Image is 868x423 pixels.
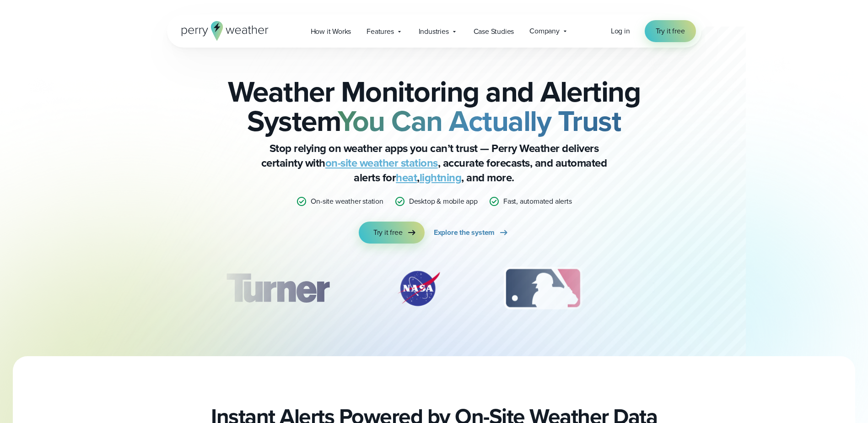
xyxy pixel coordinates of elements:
[529,26,560,37] span: Company
[474,26,514,37] span: Case Studies
[503,196,572,207] p: Fast, automated alerts
[387,266,451,311] div: 2 of 12
[611,26,630,37] a: Log in
[495,266,591,311] img: MLB.svg
[434,222,509,244] a: Explore the system
[212,266,342,311] div: 1 of 12
[359,222,425,244] a: Try it free
[434,227,495,238] span: Explore the system
[396,169,417,186] a: heat
[213,266,656,316] div: slideshow
[420,169,462,186] a: lightning
[303,22,359,41] a: How it Works
[387,266,451,311] img: NASA.svg
[251,141,617,185] p: Stop relying on weather apps you can’t trust — Perry Weather delivers certainty with , accurate f...
[635,266,708,311] div: 4 of 12
[367,26,394,37] span: Features
[373,227,403,238] span: Try it free
[419,26,449,37] span: Industries
[325,155,438,171] a: on-site weather stations
[311,196,383,207] p: On-site weather station
[409,196,478,207] p: Desktop & mobile app
[212,266,342,311] img: Turner-Construction_1.svg
[645,20,696,42] a: Try it free
[311,26,351,37] span: How it Works
[338,99,621,142] strong: You Can Actually Trust
[656,26,685,37] span: Try it free
[466,22,522,41] a: Case Studies
[495,266,591,311] div: 3 of 12
[635,266,708,311] img: PGA.svg
[213,77,656,136] h2: Weather Monitoring and Alerting System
